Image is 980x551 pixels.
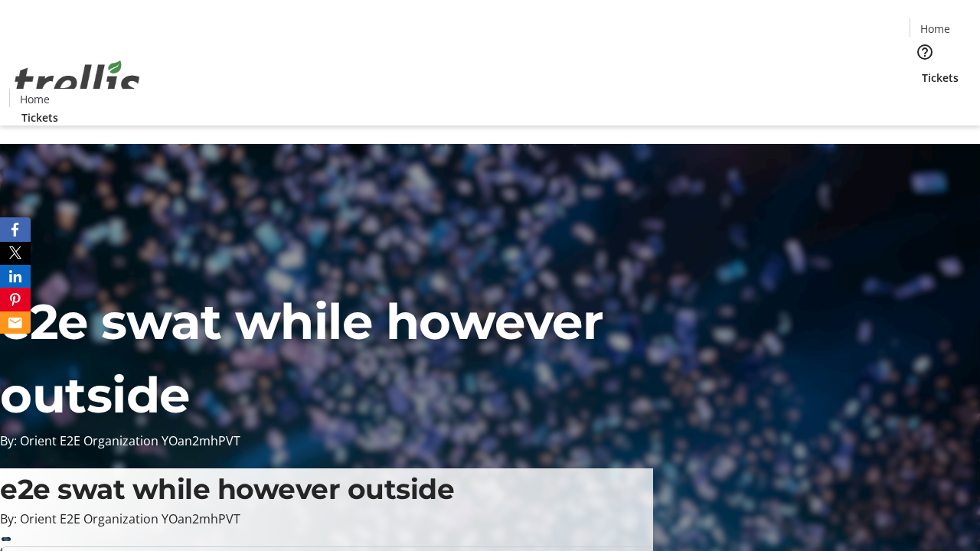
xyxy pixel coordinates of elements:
[910,70,971,86] a: Tickets
[910,37,940,67] button: Help
[21,109,58,126] span: Tickets
[10,91,59,107] a: Home
[910,21,959,37] a: Home
[20,91,50,107] span: Home
[910,86,940,116] button: Cart
[922,70,959,86] span: Tickets
[9,109,70,126] a: Tickets
[920,21,950,37] span: Home
[9,44,145,120] img: Orient E2E Organization YOan2mhPVT's Logo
